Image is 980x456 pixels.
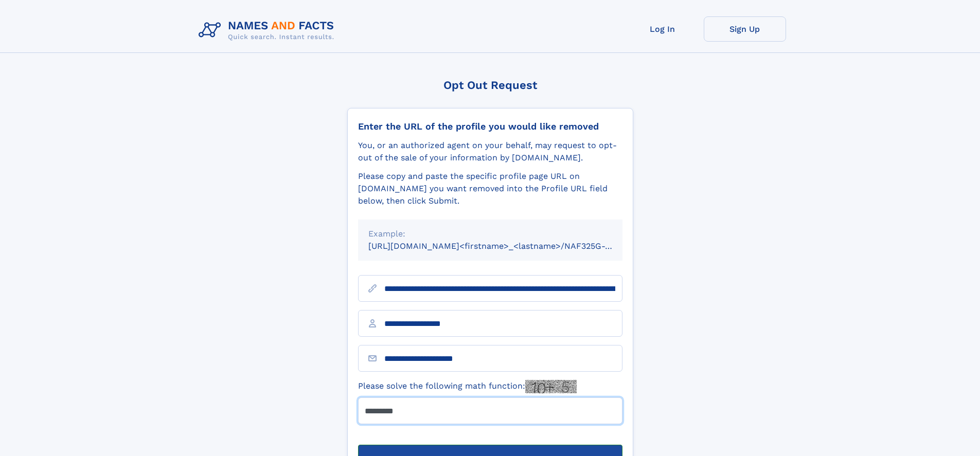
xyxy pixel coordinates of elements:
[358,121,622,132] div: Enter the URL of the profile you would like removed
[368,241,642,251] small: [URL][DOMAIN_NAME]<firstname>_<lastname>/NAF325G-xxxxxxxx
[194,16,343,44] img: Logo Names and Facts
[358,139,622,164] div: You, or an authorized agent on your behalf, may request to opt-out of the sale of your informatio...
[368,228,612,240] div: Example:
[621,16,704,42] a: Log In
[358,380,577,393] label: Please solve the following math function:
[704,16,786,42] a: Sign Up
[358,170,622,207] div: Please copy and paste the specific profile page URL on [DOMAIN_NAME] you want removed into the Pr...
[347,79,633,92] div: Opt Out Request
